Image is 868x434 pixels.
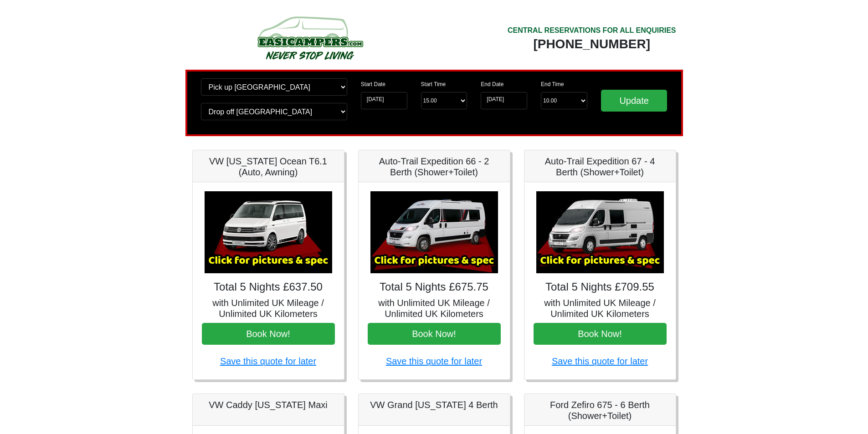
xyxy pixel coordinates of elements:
[202,399,335,410] h5: VW Caddy [US_STATE] Maxi
[536,191,664,273] img: Auto-Trail Expedition 67 - 4 Berth (Shower+Toilet)
[534,297,667,319] h5: with Unlimited UK Mileage / Unlimited UK Kilometers
[202,297,335,319] h5: with Unlimited UK Mileage / Unlimited UK Kilometers
[368,323,501,345] button: Book Now!
[370,191,498,273] img: Auto-Trail Expedition 66 - 2 Berth (Shower+Toilet)
[202,156,335,178] h5: VW [US_STATE] Ocean T6.1 (Auto, Awning)
[601,90,668,112] input: Update
[368,297,501,319] h5: with Unlimited UK Mileage / Unlimited UK Kilometers
[534,281,667,294] h4: Total 5 Nights £709.55
[534,323,667,345] button: Book Now!
[508,36,676,52] div: [PHONE_NUMBER]
[202,323,335,345] button: Book Now!
[202,281,335,294] h4: Total 5 Nights £637.50
[421,80,446,88] label: Start Time
[386,356,482,366] a: Save this quote for later
[534,399,667,421] h5: Ford Zefiro 675 - 6 Berth (Shower+Toilet)
[223,13,396,63] img: campers-checkout-logo.png
[534,156,667,178] h5: Auto-Trail Expedition 67 - 4 Berth (Shower+Toilet)
[541,80,564,88] label: End Time
[368,156,501,178] h5: Auto-Trail Expedition 66 - 2 Berth (Shower+Toilet)
[552,356,648,366] a: Save this quote for later
[508,25,676,36] div: CENTRAL RESERVATIONS FOR ALL ENQUIRIES
[481,92,527,109] input: Return Date
[205,191,332,273] img: VW California Ocean T6.1 (Auto, Awning)
[368,281,501,294] h4: Total 5 Nights £675.75
[481,80,503,88] label: End Date
[368,399,501,410] h5: VW Grand [US_STATE] 4 Berth
[361,80,385,88] label: Start Date
[220,356,316,366] a: Save this quote for later
[361,92,407,109] input: Start Date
